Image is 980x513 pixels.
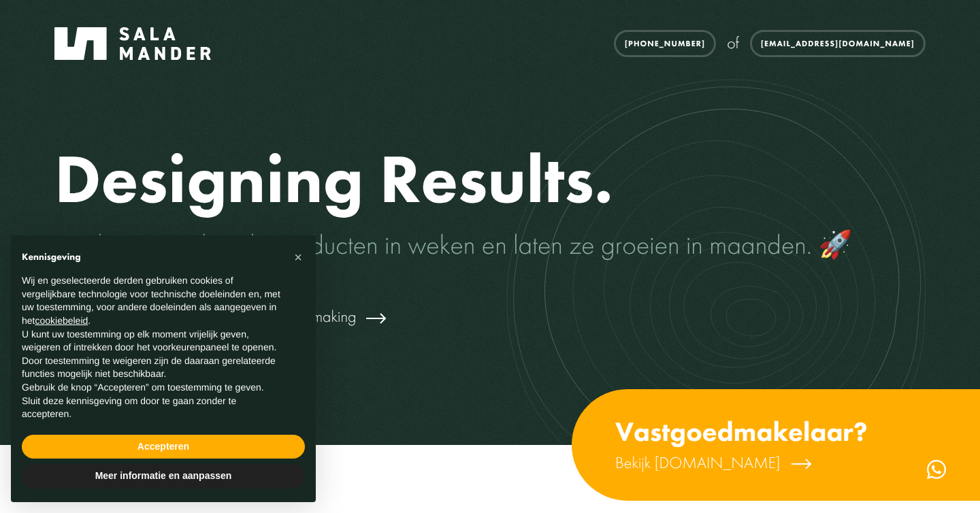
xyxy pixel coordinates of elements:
[22,381,283,421] p: Gebruik de knop “Accepteren” om toestemming te geven. Sluit deze kennisgeving om door te gaan zon...
[287,246,309,268] button: Sluit deze kennisgeving
[572,389,980,501] a: Vastgoedmakelaar? Bekijk [DOMAIN_NAME]
[54,227,926,263] p: Wij lanceren digitale producten in weken en laten ze groeien in maanden. 🚀
[750,30,926,57] a: [EMAIL_ADDRESS][DOMAIN_NAME]
[22,464,305,489] button: Meer informatie en aanpassen
[22,328,283,381] p: U kunt uw toestemming op elk moment vrijelijk geven, weigeren of intrekken door het voorkeurenpan...
[22,252,283,263] h2: Kennisgeving
[22,274,283,327] p: Wij en geselecteerde derden gebruiken cookies of vergelijkbare technologie voor technische doelei...
[35,315,88,326] a: cookiebeleid
[727,33,739,54] span: of
[22,435,305,459] button: Accepteren
[54,142,926,216] h1: Designing Results.
[614,30,716,57] a: [PHONE_NUMBER]
[615,416,868,447] h3: Vastgoedmakelaar?
[927,460,946,479] img: WhatsApp
[294,250,302,265] span: ×
[615,452,781,474] span: Bekijk [DOMAIN_NAME]
[54,27,211,60] img: Salamander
